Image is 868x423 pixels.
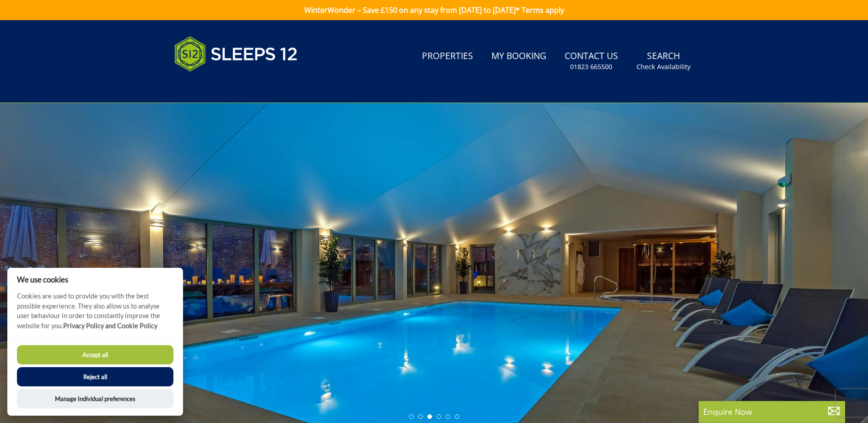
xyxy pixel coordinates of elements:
p: Enquire Now [703,406,841,418]
a: Privacy Policy and Cookie Policy [63,322,157,330]
a: SearchCheck Availability [633,46,694,76]
button: Manage Individual preferences [17,389,173,408]
a: Properties [418,46,477,67]
a: Contact Us01823 665500 [561,46,622,76]
small: 01823 665500 [570,62,612,71]
iframe: Customer reviews powered by Trustpilot [170,82,266,90]
button: Accept all [17,345,173,364]
p: Cookies are used to provide you with the best possible experience. They also allow us to analyse ... [7,291,183,337]
a: My Booking [488,46,550,67]
img: Sleeps 12 [174,31,298,77]
small: Check Availability [636,62,690,71]
button: Reject all [17,367,173,386]
h2: We use cookies [7,275,183,284]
